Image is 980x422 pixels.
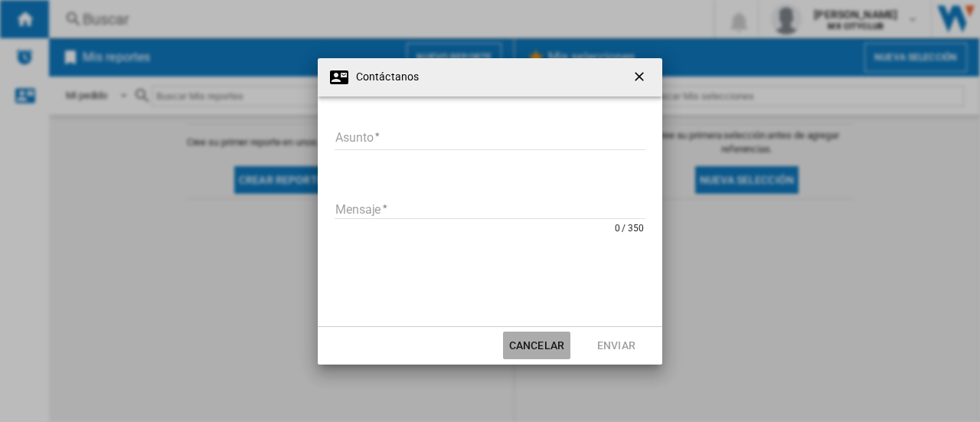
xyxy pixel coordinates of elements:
[615,219,645,234] div: 0 / 350
[503,332,570,359] button: Cancelar
[626,62,656,93] button: getI18NText('BUTTONS.CLOSE_DIALOG')
[348,70,419,85] h4: Contáctanos
[632,69,650,87] ng-md-icon: getI18NText('BUTTONS.CLOSE_DIALOG')
[583,332,650,359] button: Enviar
